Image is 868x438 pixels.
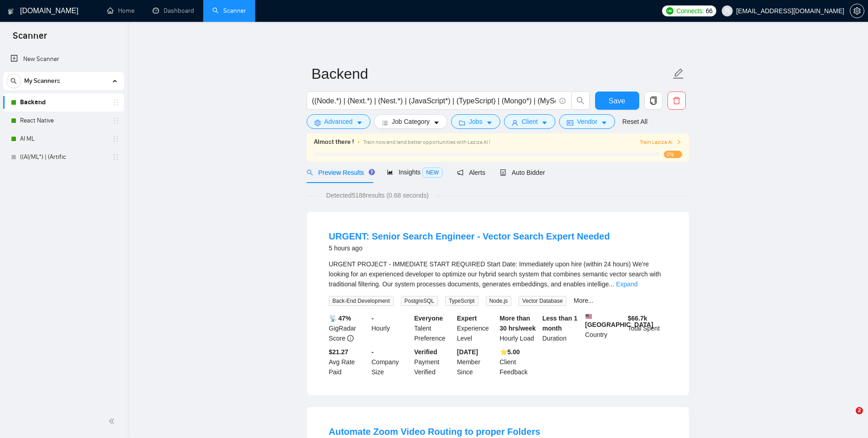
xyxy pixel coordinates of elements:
span: Client [522,117,538,127]
b: [GEOGRAPHIC_DATA] [585,313,653,328]
span: Vendor [577,117,597,127]
span: Auto Bidder [500,169,545,176]
span: My Scanners [24,72,60,90]
span: Node.js [486,296,512,306]
iframe: Intercom live chat [837,407,859,429]
span: search [7,78,21,84]
div: Total Spent [626,313,669,343]
span: Preview Results [307,169,372,176]
span: info-circle [560,98,565,104]
span: Vector Database [519,296,566,306]
span: holder [112,153,119,161]
b: ⭐️ 5.00 [500,348,520,356]
a: dashboardDashboard [153,7,194,15]
b: $ 66.7k [628,315,647,322]
div: Client Feedback [498,347,541,377]
button: Train Laziza AI [640,138,682,147]
span: robot [500,169,506,176]
span: caret-down [433,119,440,126]
span: Jobs [469,117,483,127]
span: 0% [664,151,682,158]
a: homeHome [107,7,134,15]
li: My Scanners [3,72,124,166]
span: folder [459,119,465,126]
span: PostgreSQL [401,296,438,306]
span: holder [112,117,119,124]
div: Member Since [455,347,498,377]
span: Alerts [457,169,485,176]
span: edit [673,68,684,80]
a: setting [850,7,864,15]
span: area-chart [387,169,393,175]
div: Hourly [370,313,412,343]
span: 66 [706,6,713,16]
span: 2 [856,407,863,414]
div: Avg Rate Paid [327,347,370,377]
span: Save [609,95,625,107]
button: folderJobscaret-down [451,114,500,129]
a: URGENT: Senior Search Engineer - Vector Search Expert Needed [329,231,610,241]
b: - [371,348,374,356]
img: upwork-logo.png [666,7,673,15]
span: Back-End Development [329,296,394,306]
button: userClientcaret-down [504,114,556,129]
span: Insights [387,168,442,176]
a: Expand [616,280,637,288]
a: Backend [20,93,107,112]
span: caret-down [486,119,493,126]
span: double-left [108,417,118,426]
span: NEW [422,168,442,178]
span: TypeScript [445,296,478,306]
div: GigRadar Score [327,313,370,343]
a: searchScanner [212,7,246,15]
a: Reset All [622,117,647,127]
b: [DATE] [457,348,478,356]
span: right [676,139,682,145]
button: Save [595,92,639,110]
div: Country [583,313,626,343]
span: Almost there ! [314,137,354,147]
span: bars [382,119,388,126]
div: URGENT PROJECT - IMMEDIATE START REQUIRED Start Date: Immediately upon hire (within 24 hours) We'... [329,259,667,289]
div: Duration [540,313,583,343]
span: Advanced [324,117,353,127]
span: info-circle [347,335,354,341]
span: copy [645,97,662,105]
b: More than 30 hrs/week [500,315,536,332]
span: setting [314,119,321,126]
input: Scanner name... [312,62,671,85]
span: caret-down [601,119,607,126]
li: New Scanner [3,50,124,68]
span: user [512,119,518,126]
div: Payment Verified [412,347,455,377]
button: copy [644,92,663,110]
span: Connects: [676,6,704,16]
span: holder [112,135,119,143]
span: notification [457,169,463,176]
button: setting [850,4,864,18]
input: Search Freelance Jobs... [312,95,555,107]
span: Scanner [5,29,54,48]
div: Tooltip anchor [368,168,376,176]
span: search [307,169,313,176]
b: Expert [457,315,477,322]
span: search [572,97,589,105]
span: user [724,8,730,14]
button: idcardVendorcaret-down [559,114,615,129]
a: React Native [20,112,107,130]
img: logo [8,4,14,19]
span: ... [609,280,614,288]
button: search [6,74,21,88]
span: Job Category [392,117,430,127]
div: Experience Level [455,313,498,343]
button: barsJob Categorycaret-down [374,114,447,129]
a: More... [574,297,594,304]
span: Detected 5188 results (0.68 seconds) [320,190,435,200]
div: Company Size [370,347,412,377]
span: caret-down [356,119,363,126]
b: Everyone [414,315,443,322]
span: holder [112,99,119,106]
span: caret-down [541,119,548,126]
button: delete [668,92,686,110]
span: Train now and land better opportunities with Laziza AI ! [363,139,490,145]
